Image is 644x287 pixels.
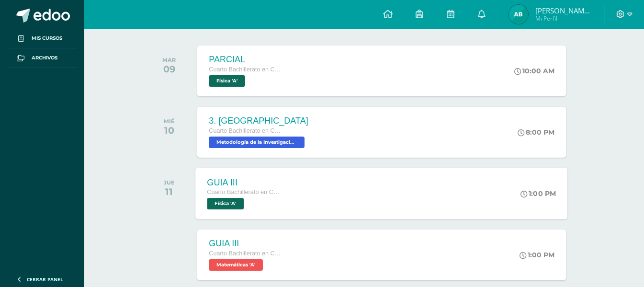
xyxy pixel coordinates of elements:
[32,34,62,42] span: Mis cursos
[535,14,593,23] span: Mi Perfil
[207,198,244,209] span: Física 'A'
[207,177,280,187] div: GUIA III
[164,179,175,186] div: JUE
[521,189,556,198] div: 1:00 PM
[514,67,554,75] div: 10:00 AM
[209,259,263,271] span: Matemáticas 'A'
[8,48,77,68] a: Archivos
[209,116,308,126] div: 3. [GEOGRAPHIC_DATA]
[209,239,281,249] div: GUIA III
[8,29,77,48] a: Mis cursos
[209,127,281,134] span: Cuarto Bachillerato en Ciencias Biológicas [PERSON_NAME]. CCLL en Ciencias Biológicas
[209,137,305,148] span: Metodología de la Investigación 'A'
[164,186,175,197] div: 11
[209,66,281,73] span: Cuarto Bachillerato en Ciencias Biológicas [PERSON_NAME]. CCLL en Ciencias Biológicas
[164,125,175,136] div: 10
[509,5,528,24] img: 345e1eacb3c58cc3bd2a5ece63b51f5d.png
[162,57,176,63] div: MAR
[209,250,281,257] span: Cuarto Bachillerato en Ciencias Biológicas [PERSON_NAME]. CCLL en Ciencias Biológicas
[520,251,554,259] div: 1:00 PM
[207,189,280,195] span: Cuarto Bachillerato en Ciencias Biológicas [PERSON_NAME]. CCLL en Ciencias Biológicas
[209,55,281,65] div: PARCIAL
[32,54,57,62] span: Archivos
[27,276,63,283] span: Cerrar panel
[535,6,593,15] span: [PERSON_NAME][DATE]
[209,75,245,87] span: Física 'A'
[164,118,175,125] div: MIÉ
[162,63,176,75] div: 09
[518,128,554,137] div: 8:00 PM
